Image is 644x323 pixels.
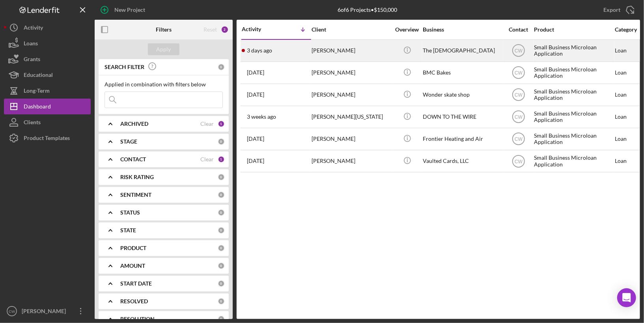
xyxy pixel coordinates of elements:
button: Clients [4,114,91,130]
div: 0 [218,227,225,234]
div: 0 [218,245,225,252]
div: 0 [218,138,225,145]
div: Vaulted Cards, LLC [423,151,502,172]
div: Clear [200,156,214,162]
div: 0 [218,316,225,323]
div: Long-Term [24,83,50,101]
div: Small Business Microloan Application [534,129,613,149]
b: SEARCH FILTER [105,64,144,70]
div: 0 [218,298,225,305]
time: 2025-08-22 14:47 [247,47,272,54]
div: Small Business Microloan Application [534,106,613,127]
b: RESOLVED [120,298,148,304]
div: [PERSON_NAME] [312,129,390,149]
text: CW [515,92,523,98]
div: Small Business Microloan Application [534,40,613,61]
div: [PERSON_NAME] [312,62,390,83]
div: The [DEMOGRAPHIC_DATA] [423,40,502,61]
div: 0 [218,191,225,198]
button: Loans [4,35,91,51]
div: Activity [242,26,276,32]
div: Applied in combination with filters below [105,81,223,88]
div: 1 [218,156,225,163]
div: Clear [200,121,214,127]
div: Small Business Microloan Application [534,84,613,105]
time: 2025-08-10 17:54 [247,91,264,98]
button: Educational [4,67,91,83]
b: Filters [156,26,172,33]
div: Product Templates [24,130,70,148]
div: 6 of 6 Projects • $150,000 [338,7,397,13]
button: Long-Term [4,83,91,99]
div: Frontier Heating and Air [423,129,502,149]
b: STATUS [120,209,140,216]
div: Wonder skate shop [423,84,502,105]
div: Reset [203,26,217,33]
div: BMC Bakes [423,62,502,83]
div: Loans [24,35,38,53]
div: 0 [218,262,225,269]
text: CW [515,136,523,142]
div: [PERSON_NAME] [312,84,390,105]
text: CW [515,159,523,164]
b: PRODUCT [120,245,146,251]
div: Product [534,26,613,33]
text: CW [9,309,15,314]
text: CW [515,114,523,120]
button: Apply [148,43,179,55]
div: Business [423,26,502,33]
button: Product Templates [4,130,91,146]
button: Grants [4,51,91,67]
b: SENTIMENT [120,192,151,198]
time: 2025-08-14 19:44 [247,69,264,76]
text: CW [515,48,523,54]
div: 0 [218,63,225,71]
b: CONTACT [120,156,146,162]
time: 2025-08-05 02:39 [247,114,276,120]
div: Export [603,2,620,18]
div: New Project [114,2,145,18]
div: Small Business Microloan Application [534,151,613,172]
div: 0 [218,174,225,181]
div: Clients [24,114,41,132]
button: Activity [4,20,91,35]
div: Small Business Microloan Application [534,62,613,83]
b: START DATE [120,280,152,287]
div: Apply [157,43,171,55]
div: Overview [392,26,422,33]
div: Client [312,26,390,33]
b: AMOUNT [120,263,145,269]
b: RESOLUTION [120,316,155,322]
div: [PERSON_NAME] [312,151,390,172]
b: STATE [120,227,136,233]
div: [PERSON_NAME][US_STATE] [312,106,390,127]
b: ARCHIVED [120,121,148,127]
button: CW[PERSON_NAME] [4,303,91,319]
div: Dashboard [24,99,51,116]
div: Activity [24,20,43,37]
button: Dashboard [4,99,91,114]
text: CW [515,70,523,76]
b: RISK RATING [120,174,154,180]
div: Educational [24,67,53,85]
div: 1 [218,120,225,127]
div: DOWN TO THE WIRE [423,106,502,127]
button: New Project [95,2,153,18]
div: 0 [218,280,225,287]
div: 0 [218,209,225,216]
div: Contact [504,26,533,33]
time: 2025-07-29 20:33 [247,158,264,164]
b: STAGE [120,138,137,145]
div: Open Intercom Messenger [617,288,636,307]
time: 2025-07-30 20:33 [247,136,264,142]
button: Export [595,2,640,18]
div: [PERSON_NAME] [20,303,71,321]
div: Grants [24,51,40,69]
